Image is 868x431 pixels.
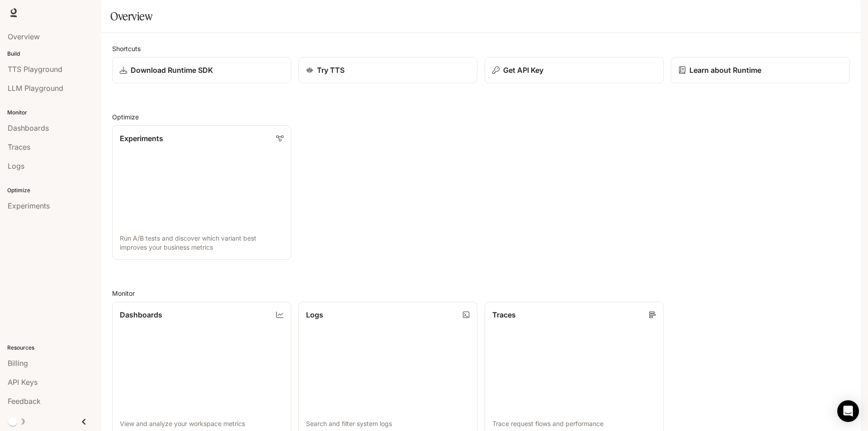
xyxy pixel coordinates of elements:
p: Run A/B tests and discover which variant best improves your business metrics [120,234,283,252]
a: ExperimentsRun A/B tests and discover which variant best improves your business metrics [112,125,291,260]
p: Search and filter system logs [306,419,470,428]
p: Download Runtime SDK [131,65,213,76]
p: Trace request flows and performance [492,419,656,428]
h2: Monitor [112,289,850,298]
p: Logs [306,309,323,320]
div: Open Intercom Messenger [837,400,859,422]
h2: Shortcuts [112,44,850,53]
a: Download Runtime SDK [112,57,291,83]
button: Get API Key [485,57,664,83]
a: Try TTS [298,57,477,83]
p: View and analyze your workspace metrics [120,419,283,428]
a: Learn about Runtime [671,57,850,83]
h2: Optimize [112,112,850,122]
p: Learn about Runtime [689,65,761,76]
p: Get API Key [503,65,543,76]
p: Experiments [120,133,163,144]
p: Dashboards [120,309,162,320]
h1: Overview [110,7,152,25]
p: Traces [492,309,516,320]
p: Try TTS [317,65,344,76]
